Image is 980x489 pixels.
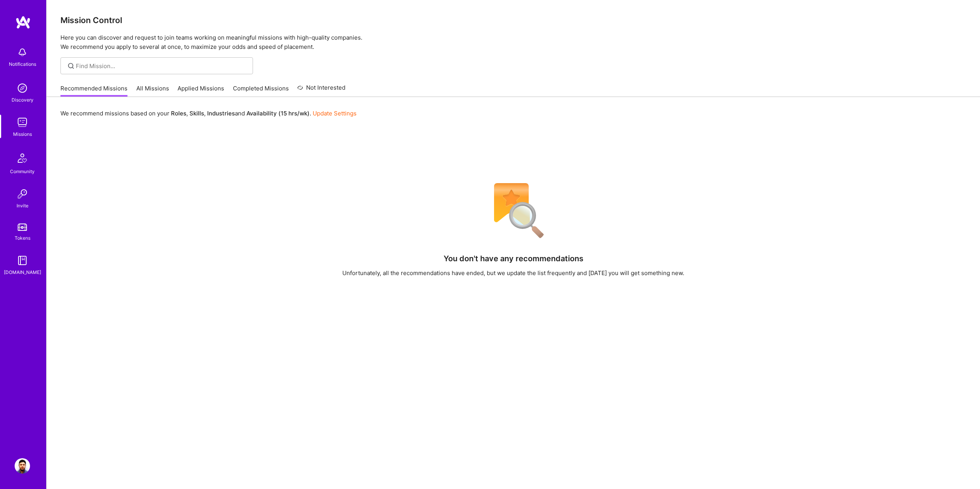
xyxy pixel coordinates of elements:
[444,254,583,263] h4: You don't have any recommendations
[136,84,169,97] a: All Missions
[15,80,30,96] img: discovery
[15,15,31,29] img: logo
[13,458,32,474] a: User Avatar
[313,110,357,117] a: Update Settings
[18,224,27,231] img: tokens
[60,15,966,25] h3: Mission Control
[17,202,28,210] div: Invite
[15,186,30,202] img: Invite
[4,268,41,276] div: [DOMAIN_NAME]
[207,110,235,117] b: Industries
[15,115,30,130] img: teamwork
[189,110,204,117] b: Skills
[15,45,30,60] img: bell
[342,269,684,277] div: Unfortunately, all the recommendations have ended, but we update the list frequently and [DATE] y...
[76,62,247,70] input: Find Mission...
[15,458,30,474] img: User Avatar
[15,253,30,268] img: guide book
[171,110,186,117] b: Roles
[10,167,35,175] div: Community
[9,60,36,68] div: Notifications
[246,110,310,117] b: Availability (15 hrs/wk)
[60,84,127,97] a: Recommended Missions
[13,149,32,167] img: Community
[15,234,30,242] div: Tokens
[178,84,224,97] a: Applied Missions
[13,130,32,138] div: Missions
[60,109,357,117] p: We recommend missions based on your , , and .
[297,83,345,97] a: Not Interested
[12,96,34,104] div: Discovery
[481,178,546,244] img: No Results
[233,84,289,97] a: Completed Missions
[67,62,75,70] i: icon SearchGrey
[60,33,966,52] p: Here you can discover and request to join teams working on meaningful missions with high-quality ...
